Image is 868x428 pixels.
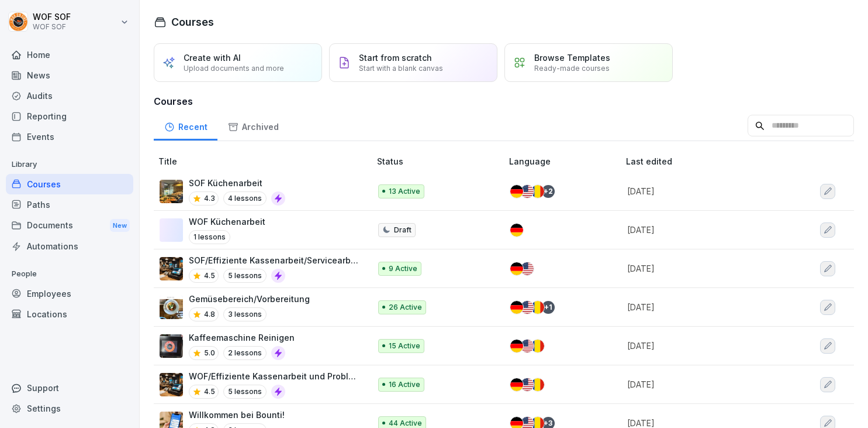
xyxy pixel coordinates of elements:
img: de.svg [510,185,523,198]
img: de.svg [510,262,523,275]
img: ro.svg [531,340,544,352]
img: de.svg [510,301,523,314]
p: 5.0 [204,348,215,358]
div: Documents [6,215,133,237]
a: Audits [6,85,133,106]
div: + 1 [542,301,555,314]
p: Gemüsebereich/Vorbereitung [189,293,310,305]
p: WOF Küchenarbeit [189,215,265,228]
img: ro.svg [531,185,544,198]
p: People [6,265,133,283]
a: Paths [6,194,133,215]
p: Title [158,155,372,167]
img: t1sr1n5hoioeeo4igem1edyi.png [160,334,183,358]
p: Language [509,155,621,167]
p: WOF/Effiziente Kassenarbeit und Problemlösungen [189,370,358,382]
a: Locations [6,304,133,324]
a: Reporting [6,106,133,126]
img: hylcge7l2zcqk2935eqvc2vv.png [160,257,183,280]
p: 4.5 [204,271,215,281]
div: Support [6,378,133,398]
p: 13 Active [389,186,420,197]
img: us.svg [521,378,534,391]
p: Kaffeemaschine Reinigen [189,331,295,344]
a: Settings [6,398,133,419]
p: [DATE] [627,340,781,352]
p: 4.8 [204,309,215,320]
p: Start from scratch [359,53,432,63]
a: Employees [6,283,133,304]
p: 16 Active [389,379,420,390]
p: Browse Templates [534,53,610,63]
p: Ready-made courses [534,64,610,73]
p: 2 lessons [223,346,267,360]
p: 26 Active [389,302,422,313]
p: 1 lessons [189,230,230,244]
p: 3 lessons [223,307,267,321]
img: ro.svg [531,378,544,391]
p: SOF/Effiziente Kassenarbeit/Servicearbeit und Problemlösungen [189,254,358,266]
a: Automations [6,236,133,256]
img: us.svg [521,301,534,314]
h1: Courses [171,14,214,30]
h3: Courses [154,94,854,108]
p: 9 Active [389,263,417,274]
p: Create with AI [184,53,241,63]
a: News [6,65,133,85]
img: de.svg [510,378,523,391]
img: de.svg [510,224,523,237]
p: 4 lessons [223,191,267,206]
div: + 2 [542,185,555,198]
img: t9bprv5h1a314rxrkj0f2e0c.png [160,296,183,319]
p: 5 lessons [223,269,267,283]
p: [DATE] [627,262,781,275]
p: Draft [394,225,411,235]
img: hylcge7l2zcqk2935eqvc2vv.png [160,373,183,396]
p: Library [6,155,133,174]
p: Last edited [626,155,796,167]
a: Archived [217,111,289,141]
p: [DATE] [627,224,781,236]
p: WOF SOF [33,23,71,31]
a: Recent [154,111,217,141]
a: Events [6,126,133,147]
p: 15 Active [389,341,420,351]
img: us.svg [521,340,534,352]
img: us.svg [521,262,534,275]
p: WOF SOF [33,12,71,22]
img: us.svg [521,185,534,198]
p: Start with a blank canvas [359,64,443,73]
img: tqwtw9r94l6pcd0yz7rr6nlj.png [160,180,183,203]
p: 4.5 [204,386,215,397]
p: [DATE] [627,301,781,313]
p: 4.3 [204,193,215,204]
p: 5 lessons [223,385,267,399]
p: SOF Küchenarbeit [189,177,285,189]
p: Status [377,155,504,167]
p: [DATE] [627,185,781,197]
img: ro.svg [531,301,544,314]
p: Upload documents and more [184,64,284,73]
div: New [110,219,130,232]
a: Courses [6,174,133,194]
p: [DATE] [627,378,781,391]
img: de.svg [510,340,523,352]
a: DocumentsNew [6,215,133,237]
a: Home [6,44,133,65]
p: Willkommen bei Bounti! [189,409,285,421]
